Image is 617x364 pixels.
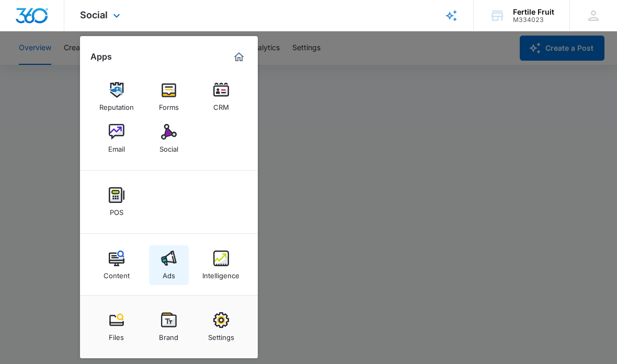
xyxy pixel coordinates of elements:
a: Reputation [97,77,136,117]
a: Marketing 360® Dashboard [231,49,247,65]
div: Email [108,140,125,153]
div: Reputation [99,98,134,111]
div: CRM [213,98,229,111]
h2: Apps [90,52,112,62]
div: Ads [163,266,175,280]
a: Intelligence [201,245,241,285]
a: Forms [149,77,189,117]
span: Social [80,9,108,20]
div: account id [513,16,554,24]
a: CRM [201,77,241,117]
a: Email [97,119,136,158]
div: Settings [208,328,234,342]
div: Forms [159,98,179,111]
div: Files [109,328,124,342]
div: POS [110,203,123,217]
a: Settings [201,307,241,347]
a: Ads [149,245,189,285]
div: Social [159,140,178,153]
div: account name [513,8,554,16]
a: Social [149,119,189,158]
div: Brand [159,328,178,342]
a: Brand [149,307,189,347]
div: Content [104,266,130,280]
a: Files [97,307,136,347]
div: Intelligence [202,266,239,280]
a: Content [97,245,136,285]
a: POS [97,182,136,222]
